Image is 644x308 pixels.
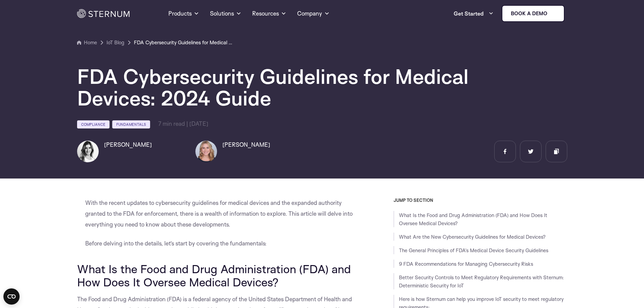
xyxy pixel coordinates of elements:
img: sternum iot [550,11,555,16]
a: The General Principles of FDA’s Medical Device Security Guidelines [399,247,548,254]
a: Fundamentals [112,120,150,128]
h6: [PERSON_NAME] [104,141,152,149]
span: What Is the Food and Drug Administration (FDA) and How Does It Oversee Medical Devices? [77,262,351,289]
a: FDA Cybersecurity Guidelines for Medical Devices: 2024 Guide [134,39,235,47]
a: Home [77,39,97,47]
a: Solutions [210,1,241,26]
p: With the recent updates to cybersecurity guidelines for medical devices and the expanded authorit... [85,197,355,230]
a: Products [168,1,199,26]
a: Resources [252,1,286,26]
span: min read | [158,120,188,127]
p: Before delving into the details, let’s start by covering the fundamentals: [85,238,355,249]
a: Company [297,1,330,26]
h1: FDA Cybersecurity Guidelines for Medical Devices: 2024 Guide [77,66,483,109]
img: Emily Holmquist [195,141,217,162]
img: Shlomit Cymbalista [77,141,99,162]
a: Book a demo [502,5,565,22]
span: 7 [158,120,161,127]
span: [DATE] [189,120,208,127]
a: 9 FDA Recommendations for Managing Cybersecurity Risks [399,261,533,267]
a: What Is the Food and Drug Administration (FDA) and How Does It Oversee Medical Devices? [399,212,547,227]
a: What Are the New Cybersecurity Guidelines for Medical Devices? [399,234,546,240]
a: Get Started [454,7,494,20]
a: Compliance [77,120,110,128]
h6: [PERSON_NAME] [222,141,270,149]
h3: JUMP TO SECTION [393,197,567,203]
a: Better Security Controls to Meet Regulatory Requirements with Sternum: Deterministic Security for... [399,274,564,289]
button: Open CMP widget [3,288,20,305]
a: IoT Blog [106,39,124,47]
